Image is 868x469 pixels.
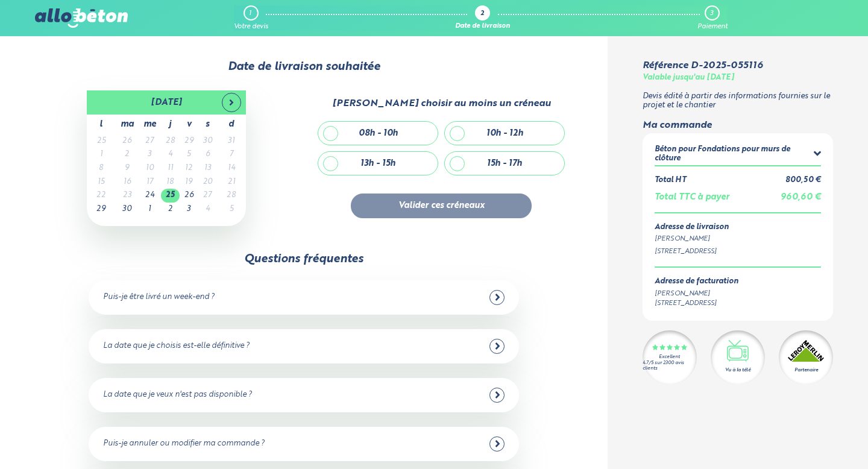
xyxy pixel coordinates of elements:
[359,128,398,139] div: 08h - 10h
[116,115,139,134] th: ma
[116,203,139,216] td: 30
[643,120,834,131] div: Ma commande
[116,189,139,203] td: 23
[360,159,395,169] div: 13h - 15h
[655,247,822,257] div: [STREET_ADDRESS]
[116,134,139,148] td: 26
[116,90,217,115] th: [DATE]
[161,148,180,162] td: 4
[139,134,161,148] td: 27
[180,148,198,162] td: 5
[198,134,217,148] td: 30
[643,74,734,83] div: Valable jusqu'au [DATE]
[217,175,246,189] td: 21
[161,162,180,175] td: 11
[710,10,713,17] div: 3
[234,23,268,31] div: Votre devis
[655,145,822,165] summary: Béton pour Fondations pour murs de clôture
[655,145,814,163] div: Béton pour Fondations pour murs de clôture
[697,23,728,31] div: Paiement
[217,162,246,175] td: 14
[198,115,217,134] th: s
[351,194,532,218] button: Valider ces créneaux
[198,203,217,216] td: 4
[161,134,180,148] td: 28
[244,253,363,266] div: Questions fréquentes
[103,439,265,449] div: Puis-je annuler ou modifier ma commande ?
[139,203,161,216] td: 1
[217,134,246,148] td: 31
[655,277,738,286] div: Adresse de facturation
[332,98,551,109] div: [PERSON_NAME] choisir au moins un créneau
[697,5,728,31] a: 3 Paiement
[116,162,139,175] td: 9
[87,115,116,134] th: l
[455,23,510,31] div: Date de livraison
[198,189,217,203] td: 27
[103,391,252,400] div: La date que je veux n'est pas disponible ?
[785,176,821,185] div: 800,50 €
[217,203,246,216] td: 5
[139,162,161,175] td: 10
[87,148,116,162] td: 1
[655,289,738,299] div: [PERSON_NAME]
[217,189,246,203] td: 28
[87,189,116,203] td: 22
[659,354,680,360] div: Excellent
[643,60,763,71] div: Référence D-2025-055116
[655,298,738,309] div: [STREET_ADDRESS]
[643,92,834,110] p: Devis édité à partir des informations fournies sur le projet et le chantier
[116,148,139,162] td: 2
[116,175,139,189] td: 16
[761,422,855,456] iframe: Help widget launcher
[161,175,180,189] td: 18
[781,193,821,201] span: 960,60 €
[198,148,217,162] td: 6
[180,162,198,175] td: 12
[35,60,573,74] div: Date de livraison souhaitée
[180,203,198,216] td: 3
[87,134,116,148] td: 25
[180,134,198,148] td: 29
[103,293,215,302] div: Puis-je être livré un week-end ?
[643,360,697,371] div: 4.7/5 sur 2300 avis clients
[139,148,161,162] td: 3
[198,175,217,189] td: 20
[655,223,822,232] div: Adresse de livraison
[655,176,686,185] div: Total HT
[139,189,161,203] td: 24
[217,115,246,134] th: d
[161,189,180,203] td: 25
[180,175,198,189] td: 19
[35,8,128,28] img: allobéton
[161,203,180,216] td: 2
[487,159,522,169] div: 15h - 17h
[217,148,246,162] td: 7
[234,5,268,31] a: 1 Votre devis
[198,162,217,175] td: 13
[87,175,116,189] td: 15
[249,10,251,17] div: 1
[139,175,161,189] td: 17
[655,192,729,203] div: Total TTC à payer
[87,203,116,216] td: 29
[480,10,484,18] div: 2
[180,115,198,134] th: v
[455,5,510,31] a: 2 Date de livraison
[103,342,250,351] div: La date que je choisis est-elle définitive ?
[161,115,180,134] th: j
[794,367,818,374] div: Partenaire
[486,128,523,139] div: 10h - 12h
[87,162,116,175] td: 8
[655,234,822,244] div: [PERSON_NAME]
[725,367,750,374] div: Vu à la télé
[180,189,198,203] td: 26
[139,115,161,134] th: me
